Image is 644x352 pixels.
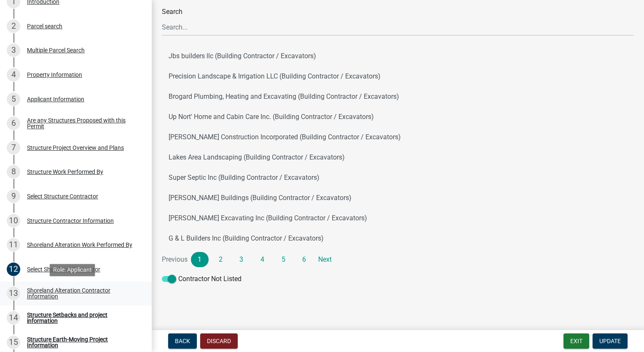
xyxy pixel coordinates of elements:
[162,46,634,66] button: Jbs builders llc (Building Contractor / Excavators)
[162,252,634,267] nav: Page navigation
[563,333,589,349] button: Exit
[233,252,250,267] a: 3
[200,333,238,349] button: Discard
[7,43,20,57] div: 3
[7,68,20,81] div: 4
[7,141,20,154] div: 7
[27,47,85,53] div: Multiple Parcel Search
[27,145,124,151] div: Structure Project Overview and Plans
[7,19,20,33] div: 2
[162,188,634,208] button: [PERSON_NAME] Buildings (Building Contractor / Excavators)
[27,312,138,324] div: Structure Setbacks and project information
[162,168,634,188] button: Super Septic Inc (Building Contractor / Excavators)
[7,190,20,203] div: 9
[27,287,138,299] div: Shoreland Alteration Contractor Information
[175,338,190,344] span: Back
[27,266,100,272] div: Select Shoreland Contractor
[7,116,20,130] div: 6
[191,252,209,267] a: 1
[27,242,132,248] div: Shoreland Alteration Work Performed By
[27,193,98,199] div: Select Structure Contractor
[27,23,62,29] div: Parcel search
[50,264,95,276] div: Role: Applicant
[27,96,84,102] div: Applicant Information
[162,228,634,249] button: G & L Builders Inc (Building Contractor / Excavators)
[7,214,20,227] div: 10
[317,252,334,267] a: Next
[593,333,628,349] button: Update
[162,127,634,147] button: [PERSON_NAME] Construction Incorporated (Building Contractor / Excavators)
[162,8,182,15] label: Search
[27,72,82,78] div: Property Information
[162,208,634,228] button: [PERSON_NAME] Excavating Inc (Building Contractor / Excavators)
[162,19,634,36] input: Search...
[7,263,20,276] div: 12
[27,169,103,175] div: Structure Work Performed By
[162,147,634,168] button: Lakes Area Landscaping (Building Contractor / Excavators)
[254,252,271,267] a: 4
[27,336,138,348] div: Structure Earth-Moving Project Information
[162,274,241,284] label: Contractor Not Listed
[7,287,20,300] div: 13
[7,238,20,252] div: 11
[168,333,197,349] button: Back
[212,252,230,267] a: 2
[7,311,20,325] div: 14
[7,336,20,349] div: 15
[599,338,621,344] span: Update
[162,66,634,87] button: Precision Landscape & Irrigation LLC (Building Contractor / Excavators)
[27,117,138,129] div: Are any Structures Proposed with this Permit
[7,165,20,179] div: 8
[27,218,114,224] div: Structure Contractor Information
[274,252,292,267] a: 5
[162,107,634,127] button: Up Nort' Home and Cabin Care Inc. (Building Contractor / Excavators)
[162,87,634,107] button: Brogard Plumbing, Heating and Excavating (Building Contractor / Excavators)
[295,252,313,267] a: 6
[7,92,20,106] div: 5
